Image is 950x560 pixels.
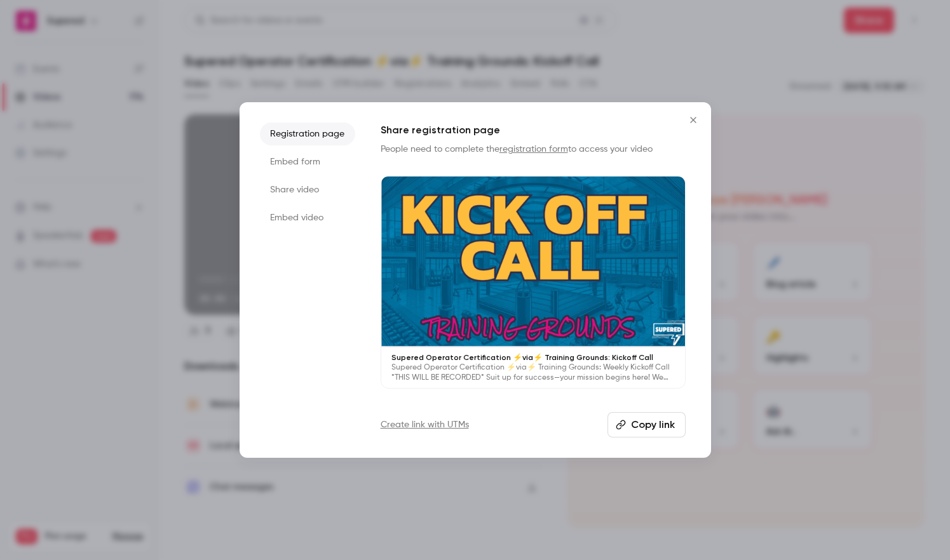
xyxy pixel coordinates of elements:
[607,412,686,437] button: Copy link
[381,123,686,138] h1: Share registration page
[391,352,675,363] p: Supered Operator Certification ⚡️via⚡️ Training Grounds: Kickoff Call
[260,150,355,173] li: Embed form
[260,123,355,145] li: Registration page
[381,143,686,156] p: People need to complete the to access your video
[381,418,469,431] a: Create link with UTMs
[681,107,706,133] button: Close
[381,176,686,389] a: Supered Operator Certification ⚡️via⚡️ Training Grounds: Kickoff CallSupered Operator Certificati...
[499,145,568,154] a: registration form
[260,206,355,229] li: Embed video
[260,178,355,201] li: Share video
[391,363,675,383] p: Supered Operator Certification ⚡️via⚡️ Training Grounds: Weekly Kickoff Call *THIS WILL BE RECORD...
